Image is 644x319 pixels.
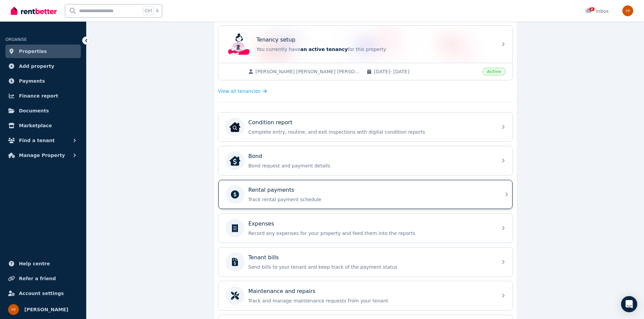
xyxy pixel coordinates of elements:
a: Tenant billsSend bills to your tenant and keep track of the payment status [218,247,512,276]
span: Payments [19,77,45,85]
a: ExpensesRecord any expenses for your property and feed them into the reports [218,214,512,243]
a: Maintenance and repairsTrack and manage maintenance requests from your tenant [218,281,512,310]
a: Finance report [5,89,81,103]
img: Hasan Imtiaz Ahamed [622,5,633,16]
span: [PERSON_NAME] [PERSON_NAME] [PERSON_NAME] [256,68,360,75]
img: Tenancy setup [228,33,250,55]
p: Bond [248,152,262,160]
span: Account settings [19,289,64,297]
p: Record any expenses for your property and feed them into the reports [248,230,493,237]
span: Manage Property [19,151,65,159]
a: Add property [5,59,81,73]
p: Expenses [248,220,274,228]
a: Tenancy setupTenancy setupYou currently havean active tenancyfor this property [218,26,512,63]
p: Bond request and payment details [248,162,493,169]
span: Find a tenant [19,136,55,144]
span: k [156,8,159,14]
img: RentBetter [11,6,57,16]
p: You currently have for this property [257,46,493,53]
p: Track rental payment schedule [248,196,493,203]
span: 2 [589,7,595,11]
span: [DATE] - [DATE] [374,68,478,75]
span: Add property [19,62,54,70]
span: Properties [19,47,47,55]
img: Hasan Imtiaz Ahamed [8,304,19,315]
button: Manage Property [5,149,81,162]
a: View all tenancies [218,88,267,95]
img: Bond [230,155,240,166]
span: ORGANISE [5,37,27,42]
span: an active tenancy [301,47,348,52]
span: Marketplace [19,122,52,130]
span: Active [482,68,505,75]
a: Marketplace [5,119,81,132]
a: Payments [5,74,81,88]
a: Condition reportCondition reportComplete entry, routine, and exit inspections with digital condit... [218,112,512,141]
span: Refer a friend [19,274,56,283]
a: Documents [5,104,81,117]
p: Rental payments [248,186,294,194]
a: Account settings [5,287,81,300]
button: Find a tenant [5,134,81,147]
span: Help centre [19,260,50,268]
a: Properties [5,45,81,58]
div: Inbox [585,8,609,15]
span: [PERSON_NAME] [24,305,68,314]
span: Documents [19,107,49,115]
span: Finance report [19,92,58,100]
span: Ctrl [143,6,153,15]
a: Help centre [5,257,81,270]
p: Track and manage maintenance requests from your tenant [248,297,493,304]
div: Open Intercom Messenger [621,296,637,312]
p: Condition report [248,118,292,127]
img: Condition report [230,122,240,132]
p: Complete entry, routine, and exit inspections with digital condition reports [248,129,493,135]
a: BondBondBond request and payment details [218,146,512,175]
p: Send bills to your tenant and keep track of the payment status [248,264,493,270]
a: Rental paymentsTrack rental payment schedule [218,180,512,209]
p: Tenant bills [248,254,279,262]
span: View all tenancies [218,88,261,95]
p: Tenancy setup [257,36,295,44]
a: Refer a friend [5,272,81,285]
p: Maintenance and repairs [248,287,316,295]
